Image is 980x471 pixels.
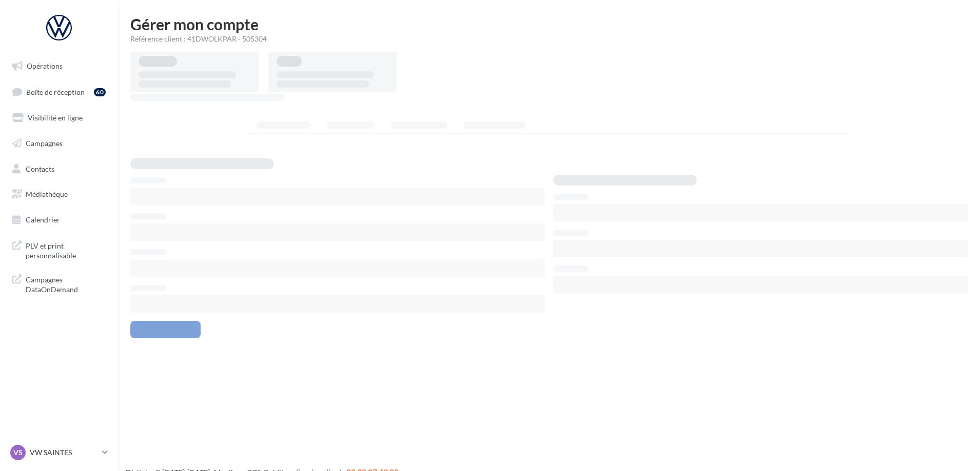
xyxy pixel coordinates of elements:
[13,447,23,458] span: VS
[30,447,98,458] p: VW SAINTES
[26,190,68,198] span: Médiathèque
[6,107,112,129] a: Visibilité en ligne
[6,81,112,103] a: Boîte de réception60
[8,443,110,462] a: VS VW SAINTES
[6,269,112,299] a: Campagnes DataOnDemand
[27,62,63,70] span: Opérations
[6,235,112,265] a: PLV et print personnalisable
[6,183,112,205] a: Médiathèque
[6,133,112,154] a: Campagnes
[130,34,968,44] div: Référence client : 41DWOLKPAR - 505304
[26,239,106,261] span: PLV et print personnalisable
[26,164,54,173] span: Contacts
[26,87,85,96] span: Boîte de réception
[26,273,106,295] span: Campagnes DataOnDemand
[94,88,106,96] div: 60
[26,139,63,148] span: Campagnes
[6,158,112,180] a: Contacts
[28,113,83,122] span: Visibilité en ligne
[6,209,112,231] a: Calendrier
[26,215,60,224] span: Calendrier
[6,55,112,77] a: Opérations
[130,16,968,32] h1: Gérer mon compte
